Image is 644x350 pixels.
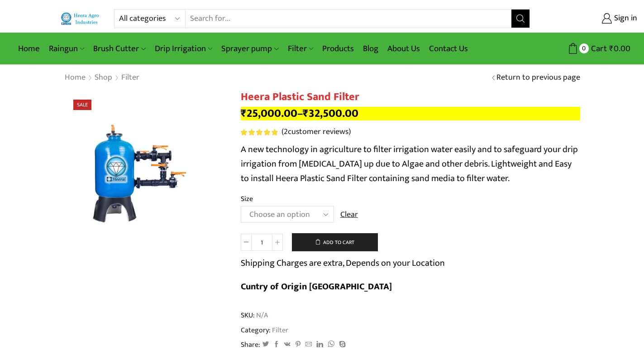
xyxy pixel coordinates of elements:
span: N/A [255,310,268,321]
a: Brush Cutter [89,38,150,59]
bdi: 25,000.00 [241,104,297,123]
span: ₹ [303,104,309,123]
span: 2 [241,129,279,135]
span: 2 [284,125,288,139]
p: – [241,107,580,120]
p: Shipping Charges are extra, Depends on your Location [241,256,445,270]
a: Sign in [544,10,637,27]
a: Products [318,38,358,59]
span: SKU: [241,310,580,321]
input: Search for... [186,10,511,28]
bdi: 32,500.00 [303,104,358,123]
button: Search button [511,10,530,28]
a: 0 Cart ₹0.00 [539,40,630,57]
a: Blog [358,38,383,59]
span: ₹ [609,42,614,56]
img: Heera Plastic Sand Filter [64,91,227,254]
span: Cart [589,43,607,55]
b: Cuntry of Origin [GEOGRAPHIC_DATA] [241,279,392,294]
span: Rated out of 5 based on customer ratings [241,129,277,135]
a: Filter [271,324,288,336]
h1: Heera Plastic Sand Filter [241,91,580,104]
a: Home [14,38,44,59]
a: Filter [121,72,140,84]
a: Home [64,72,86,84]
span: Category: [241,325,288,336]
span: Share: [241,340,260,350]
bdi: 0.00 [609,42,630,56]
a: Shop [94,72,113,84]
button: Add to cart [292,233,378,251]
a: Filter [283,38,318,59]
span: 0 [579,43,589,53]
a: Contact Us [425,38,472,59]
p: A new technology in agriculture to filter irrigation water easily and to safeguard your drip irri... [241,142,580,186]
a: Sprayer pump [217,38,283,59]
a: Drip Irrigation [150,38,217,59]
span: ₹ [241,104,247,123]
label: Size [241,194,253,204]
span: Sale [73,100,91,110]
div: Rated 5.00 out of 5 [241,129,277,135]
input: Product quantity [252,234,272,251]
a: Raingun [44,38,89,59]
a: (2customer reviews) [281,126,351,138]
a: Clear options [340,209,358,221]
a: Return to previous page [496,72,580,84]
span: Sign in [612,13,637,24]
a: About Us [383,38,425,59]
nav: Breadcrumb [64,72,140,84]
